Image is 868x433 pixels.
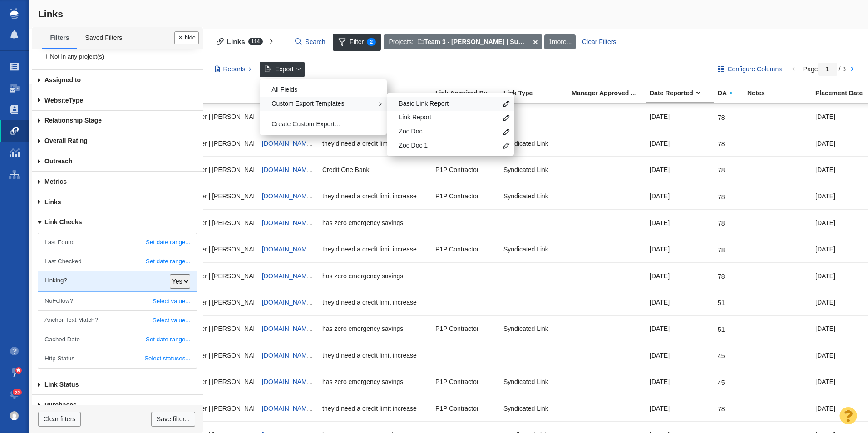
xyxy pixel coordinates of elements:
span: 1 more... [548,38,572,45]
span: Zoc Doc 1 [399,141,497,150]
span: P1P Contractor [435,378,478,386]
td: Syndicated Link [499,315,567,342]
a: Select value... [38,292,196,310]
a: Manager Approved Link? [572,90,649,98]
td: P1P Contractor [431,395,499,421]
strong: or [418,37,528,47]
div: [DATE] [650,372,710,392]
span: 2 [367,38,376,46]
a: Set date range... [38,330,196,349]
button: Reports [210,62,256,77]
span: [DOMAIN_NAME][URL] [262,352,329,359]
span: Website [44,97,69,104]
span: Page / 3 [803,65,846,73]
div: 45 [718,345,725,360]
a: Select statuses... [38,349,196,368]
span: Syndicated Link [503,245,548,253]
div: they’d need a credit limit increase [322,240,427,259]
button: 1more... [544,34,576,50]
span: Team 3 - [PERSON_NAME] | Summer | [PERSON_NAME]\Credit One Bank [418,38,646,45]
span: P1P Contractor [435,325,478,333]
div: Notes [747,90,814,96]
div: 78 [718,133,725,148]
div: 78 [718,399,725,413]
a: Type [32,90,203,111]
a: Metrics [32,172,203,192]
span: Zoc Doc [399,127,497,136]
a: Link Acquired By [435,90,503,98]
div: 78 [718,266,725,280]
a: Overall Rating [32,131,203,152]
span: Export [275,64,293,74]
div: Date Reported [650,90,717,96]
span: Syndicated Link [503,325,548,333]
a: [DOMAIN_NAME][URL] [262,166,329,173]
div: 51 [718,292,725,307]
span: Syndicated Link [503,139,548,148]
a: Clear filters [38,412,81,427]
div: Link Type [503,90,571,96]
span: P1P Contractor [435,404,478,413]
span: Projects: [389,37,414,47]
a: Date Reported [650,90,717,98]
a: Filters [42,29,77,48]
div: they’d need a credit limit increase [322,292,427,312]
span: Reports [223,64,246,74]
button: Done [174,31,199,44]
span: 22 [13,389,22,396]
div: Create Custom Export... [260,118,387,132]
span: Syndicated Link [503,192,548,200]
a: [DOMAIN_NAME][URL] [262,246,329,253]
div: [DATE] [650,319,710,339]
span: Link Report [399,113,497,122]
a: [DOMAIN_NAME][URL] [262,299,329,306]
a: Assigned to [32,70,203,90]
div: they’d need a credit limit increase [322,399,427,418]
div: [DATE] [650,107,710,127]
span: [DOMAIN_NAME][URL] [262,272,329,280]
span: P1P Contractor [435,245,478,253]
label: Linking? [44,273,163,289]
img: 0a657928374d280f0cbdf2a1688580e1 [10,411,19,420]
div: [DATE] [650,240,710,259]
div: [DATE] [650,292,710,312]
div: 78 [718,240,725,254]
div: Clear Filters [577,34,621,50]
span: Basic Link Report [399,99,497,108]
a: [DOMAIN_NAME][URL] [262,140,329,147]
td: Syndicated Link [499,157,567,183]
a: [DOMAIN_NAME][URL] [262,325,329,332]
a: Outreach [32,151,203,172]
div: 45 [718,372,725,387]
a: Link Checks [32,212,203,233]
div: 78 [718,160,725,174]
td: Syndicated Link [499,130,567,157]
a: [DOMAIN_NAME][URL] [262,192,329,200]
a: Link Type [503,90,571,98]
div: has zero emergency savings [322,319,427,339]
a: Set date range... [38,233,196,252]
a: [DOMAIN_NAME][URL] [262,405,329,412]
td: Syndicated Link [499,369,567,395]
div: they’d need a credit limit increase [322,133,427,153]
td: Syndicated Link [499,183,567,209]
td: P1P Contractor [431,236,499,262]
div: 78 [718,187,725,201]
div: 51 [718,319,725,334]
div: Link Acquired By [435,90,503,96]
div: Manager Approved Link? [572,90,649,96]
span: Not in any project(s) [50,53,104,61]
td: Syndicated Link [499,395,567,421]
span: Configure Columns [727,64,782,74]
div: [DATE] [650,213,710,232]
button: Configure Columns [713,62,787,77]
a: [DOMAIN_NAME][URL] [262,378,329,385]
input: Not in any project(s) [41,54,47,59]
